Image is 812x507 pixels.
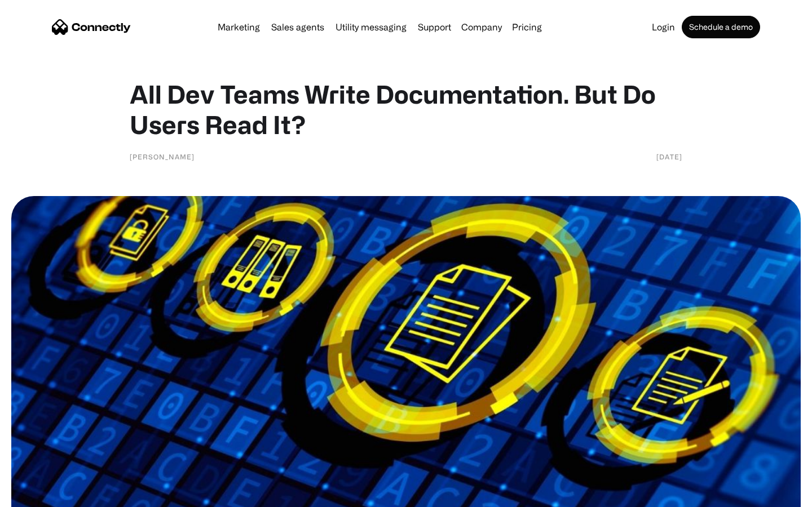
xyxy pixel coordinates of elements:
[413,23,456,32] a: Support
[507,23,546,32] a: Pricing
[331,23,411,32] a: Utility messaging
[647,23,679,32] a: Login
[23,487,68,503] ul: Language list
[130,151,195,162] div: [PERSON_NAME]
[130,79,682,140] h1: All Dev Teams Write Documentation. But Do Users Read It?
[682,16,760,38] a: Schedule a demo
[213,23,264,32] a: Marketing
[656,151,682,162] div: [DATE]
[461,19,502,35] div: Company
[11,487,68,503] aside: Language selected: English
[267,23,329,32] a: Sales agents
